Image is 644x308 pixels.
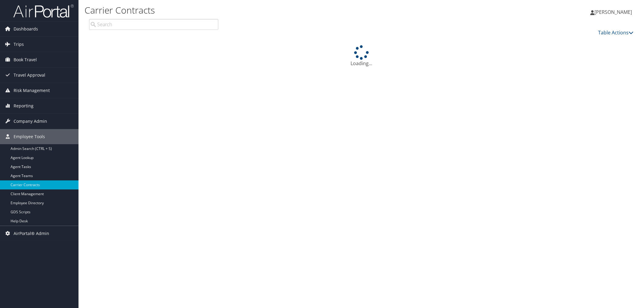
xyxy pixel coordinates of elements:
img: airportal-logo.png [13,4,74,18]
a: [PERSON_NAME] [590,3,638,21]
span: Employee Tools [14,129,45,144]
span: Book Travel [14,52,37,67]
span: Trips [14,37,24,52]
span: [PERSON_NAME] [594,9,632,15]
h1: Carrier Contracts [85,4,453,17]
div: Loading... [85,45,638,67]
span: Travel Approval [14,68,45,83]
span: Risk Management [14,83,50,98]
a: Table Actions [598,29,633,36]
input: Search [89,19,218,30]
span: AirPortal® Admin [14,226,49,241]
span: Reporting [14,98,34,113]
span: Dashboards [14,21,38,37]
span: Company Admin [14,114,47,129]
